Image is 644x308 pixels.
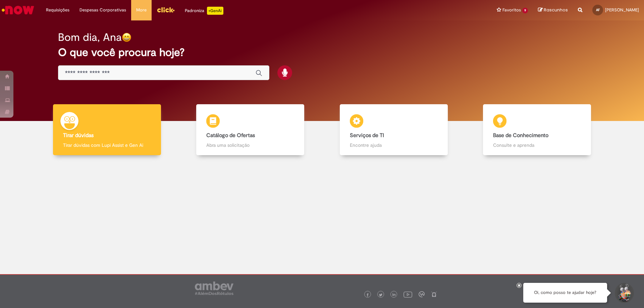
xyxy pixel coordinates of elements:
span: Requisições [46,7,69,13]
b: Catálogo de Ofertas [206,132,255,139]
span: [PERSON_NAME] [605,7,639,13]
span: Favoritos [502,7,521,13]
img: logo_footer_naosei.png [431,291,437,297]
span: AF [596,8,600,12]
img: logo_footer_ambev_rotulo_gray.png [195,282,233,295]
button: Iniciar Conversa de Suporte [614,283,634,303]
a: Tirar dúvidas Tirar dúvidas com Lupi Assist e Gen Ai [35,104,179,156]
img: ServiceNow [1,3,35,17]
span: More [136,7,147,13]
img: logo_footer_facebook.png [366,293,369,297]
h2: O que você procura hoje? [58,47,586,58]
img: logo_footer_workplace.png [419,291,425,297]
p: Consulte e aprenda [493,142,581,148]
p: +GenAi [207,7,223,15]
img: logo_footer_twitter.png [379,293,382,297]
img: happy-face.png [122,33,131,42]
div: Padroniza [185,7,223,15]
span: Rascunhos [544,7,568,13]
p: Tirar dúvidas com Lupi Assist e Gen Ai [63,142,151,148]
span: Despesas Corporativas [79,7,126,13]
a: Catálogo de Ofertas Abra uma solicitação [179,104,322,156]
a: Base de Conhecimento Consulte e aprenda [466,104,609,156]
span: 9 [522,8,528,13]
p: Abra uma solicitação [206,142,294,148]
a: Serviços de TI Encontre ajuda [322,104,466,156]
b: Tirar dúvidas [63,132,94,139]
b: Base de Conhecimento [493,132,548,139]
p: Encontre ajuda [350,142,438,148]
div: Oi, como posso te ajudar hoje? [523,283,607,303]
img: logo_footer_linkedin.png [392,293,396,297]
img: logo_footer_youtube.png [404,290,412,299]
b: Serviços de TI [350,132,384,139]
a: Rascunhos [538,7,568,13]
h2: Bom dia, Ana [58,32,122,43]
img: click_logo_yellow_360x200.png [157,5,175,15]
